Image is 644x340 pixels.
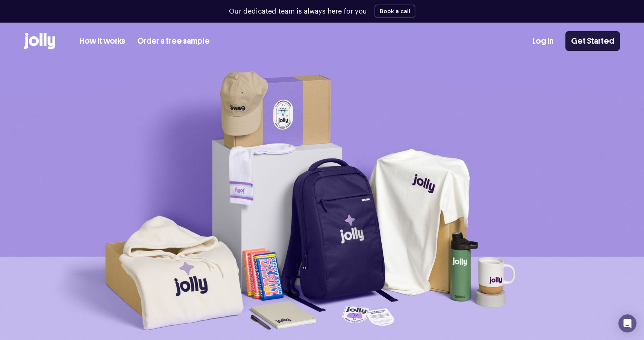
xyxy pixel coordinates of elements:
div: Open Intercom Messenger [618,314,636,332]
a: How it works [79,35,125,47]
a: Get Started [565,31,620,51]
a: Order a free sample [137,35,210,47]
button: Book a call [374,5,415,18]
a: Log In [532,35,553,47]
p: Our dedicated team is always here for you [229,6,367,17]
